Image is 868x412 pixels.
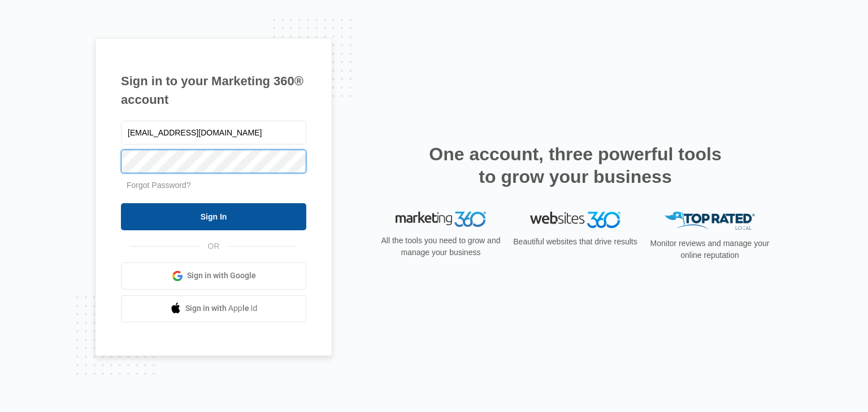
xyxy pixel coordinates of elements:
[530,212,620,228] img: Websites 360
[665,212,755,230] img: Top Rated Local
[512,236,639,248] p: Beautiful websites that drive results
[377,235,504,258] p: All the tools you need to grow and manage your business
[121,121,306,144] input: Email
[121,295,306,322] a: Sign in with Apple Id
[396,212,486,227] img: Marketing 360
[121,72,306,109] h1: Sign in to your Marketing 360® account
[646,238,773,261] p: Monitor reviews and manage your online reputation
[200,240,228,252] span: OR
[121,203,306,230] input: Sign In
[187,270,256,282] span: Sign in with Google
[127,181,191,190] a: Forgot Password?
[426,143,725,188] h2: One account, three powerful tools to grow your business
[121,262,306,290] a: Sign in with Google
[185,303,258,314] span: Sign in with Apple Id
